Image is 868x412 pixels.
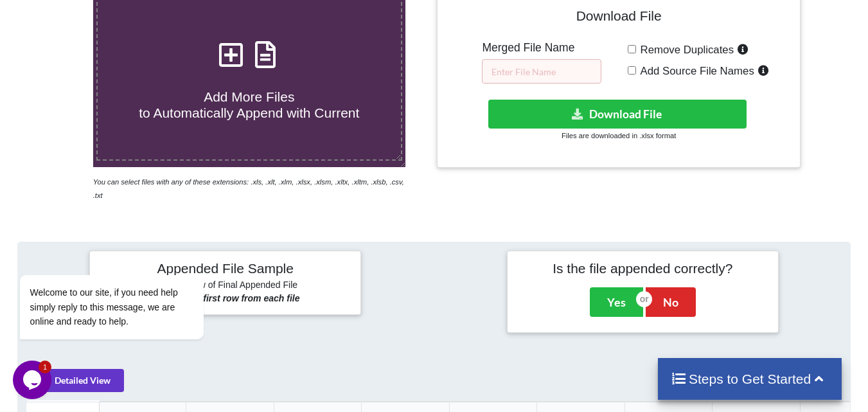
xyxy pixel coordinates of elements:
button: Detailed View [26,369,124,392]
h4: Is the file appended correctly? [517,260,769,276]
span: Add More Files to Automatically Append with Current [139,89,359,120]
h4: Steps to Get Started [671,371,829,387]
input: Enter File Name [482,59,601,84]
h5: Merged File Name [482,41,601,55]
span: Add Source File Names [636,65,754,77]
iframe: chat widget [13,361,54,399]
iframe: chat widget [13,159,244,354]
span: Remove Duplicates [636,44,734,56]
button: Yes [590,287,643,317]
i: You can select files with any of these extensions: .xls, .xlt, .xlm, .xlsx, .xlsm, .xltx, .xltm, ... [93,178,404,199]
button: Download File [488,100,747,129]
small: Files are downloaded in .xlsx format [562,132,676,139]
button: No [646,287,696,317]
